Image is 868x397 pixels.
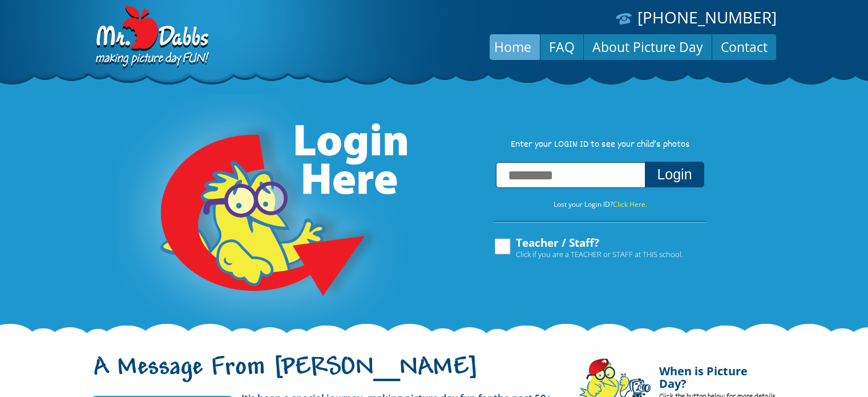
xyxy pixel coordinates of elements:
[712,33,776,61] a: Contact
[613,199,647,209] a: Click Here.
[117,94,409,334] img: Login Here
[92,363,562,387] h1: A Message From [PERSON_NAME]
[92,6,211,70] img: Dabbs Company
[659,358,777,390] h4: When is Picture Day?
[493,237,683,259] label: Teacher / Staff?
[637,6,777,28] a: [PHONE_NUMBER]
[486,33,540,61] a: Home
[483,139,717,151] p: Enter your LOGIN ID to see your child’s photos
[483,198,717,211] p: Lost your Login ID?
[645,162,704,187] button: Login
[584,33,712,61] a: About Picture Day
[516,248,683,260] span: Click if you are a TEACHER or STAFF at THIS school.
[540,33,583,61] a: FAQ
